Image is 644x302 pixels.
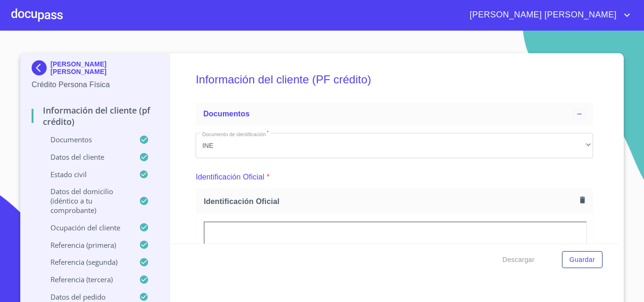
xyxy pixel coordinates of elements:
p: Referencia (tercera) [32,275,139,284]
p: Crédito Persona Física [32,79,158,90]
span: Descargar [503,254,535,266]
span: Guardar [570,254,595,266]
div: Documentos [196,103,593,125]
button: Descargar [499,251,538,269]
p: Datos del cliente [32,152,139,162]
div: INE [196,133,593,158]
span: Identificación Oficial [204,196,576,206]
span: [PERSON_NAME] [PERSON_NAME] [462,8,621,23]
button: Guardar [562,251,603,269]
p: Datos del domicilio (idéntico a tu comprobante) [32,187,139,215]
div: [PERSON_NAME] [PERSON_NAME] [32,60,158,79]
span: Documentos [203,110,249,118]
p: Referencia (primera) [32,240,139,250]
p: Ocupación del Cliente [32,223,139,232]
img: Docupass spot blue [32,60,50,75]
button: account of current user [462,8,633,23]
p: Identificación Oficial [196,171,264,183]
p: [PERSON_NAME] [PERSON_NAME] [50,60,158,75]
p: Referencia (segunda) [32,257,139,267]
p: Estado Civil [32,170,139,179]
h5: Información del cliente (PF crédito) [196,60,593,99]
p: Datos del pedido [32,292,139,302]
p: Información del cliente (PF crédito) [32,105,158,127]
p: Documentos [32,135,139,144]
